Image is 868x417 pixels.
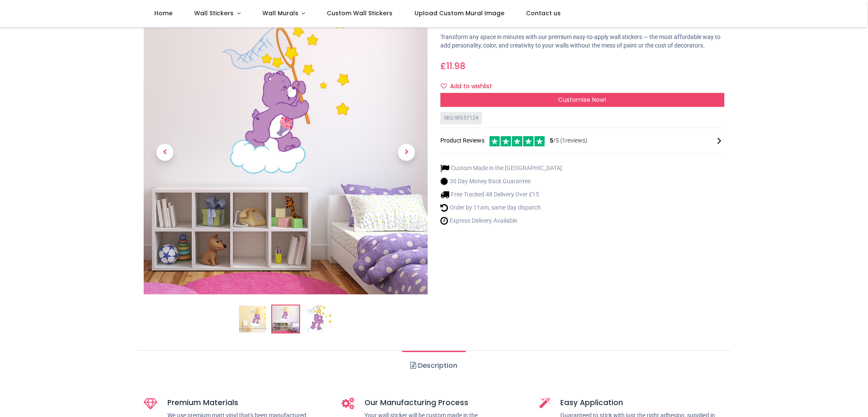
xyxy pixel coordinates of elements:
[194,9,234,17] span: Wall Stickers
[558,95,606,104] span: Customise Now!
[402,351,465,381] a: Description
[272,305,299,333] img: WS-57124-02
[305,305,332,333] img: WS-57124-03
[262,9,298,17] span: Wall Murals
[385,53,428,252] a: Next
[440,135,724,146] div: Product Reviews
[440,190,562,199] li: Free Tracked 48 Delivery Over £15
[156,144,173,161] span: Previous
[144,10,428,294] img: WS-57124-02
[440,164,562,173] li: Custom Made in the [GEOGRAPHIC_DATA]
[398,144,415,161] span: Next
[440,203,562,212] li: Order by 11am, same day dispatch
[441,83,447,89] i: Add to wishlist
[446,60,465,72] span: 11.98
[415,9,504,17] span: Upload Custom Mural Image
[154,9,172,17] span: Home
[526,9,561,17] span: Contact us
[440,60,465,72] span: £
[550,137,587,145] span: /5 ( 1 reviews)
[167,397,329,408] h5: Premium Materials
[440,216,562,225] li: Express Delivery Available
[364,397,527,408] h5: Our Manufacturing Process
[440,112,482,124] div: SKU: WS-57124
[327,9,392,17] span: Custom Wall Stickers
[144,53,186,252] a: Previous
[440,79,499,94] button: Add to wishlistAdd to wishlist
[440,33,724,50] p: Transform any space in minutes with our premium easy-to-apply wall stickers — the most affordable...
[560,397,724,408] h5: Easy Application
[550,137,553,144] span: 5
[239,305,266,333] img: Care Bears Classic Star Share Bear Wall Sticker
[440,177,562,186] li: 30 Day Money Back Guarantee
